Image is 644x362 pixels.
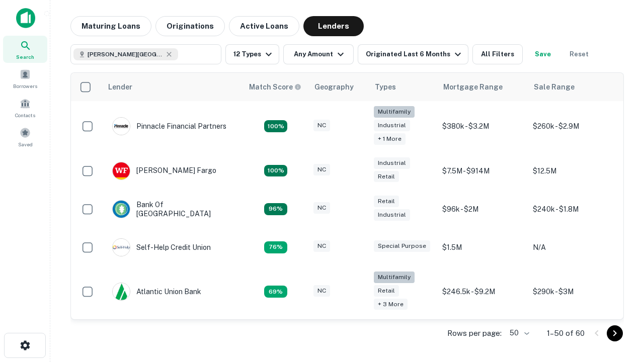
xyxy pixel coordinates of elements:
div: Bank Of [GEOGRAPHIC_DATA] [112,200,233,218]
button: Originated Last 6 Months [358,44,468,64]
th: Types [369,73,437,101]
div: Industrial [374,209,410,221]
p: Rows per page: [447,327,502,339]
button: Go to next page [607,325,623,341]
a: Borrowers [3,65,47,92]
th: Lender [102,73,243,101]
button: 12 Types [225,44,279,64]
img: capitalize-icon.png [16,8,35,28]
div: Multifamily [374,271,415,283]
span: Saved [18,140,33,148]
div: + 3 more [374,299,408,310]
div: Special Purpose [374,240,430,252]
div: NC [313,202,330,214]
button: Lenders [303,16,364,36]
th: Capitalize uses an advanced AI algorithm to match your search with the best lender. The match sco... [243,73,308,101]
img: picture [113,162,130,179]
div: Industrial [374,120,410,131]
td: $1.5M [437,228,528,266]
td: $260k - $2.9M [528,101,618,152]
td: N/A [528,228,618,266]
button: Active Loans [229,16,299,36]
div: Lender [108,81,132,93]
div: + 1 more [374,133,406,145]
a: Contacts [3,94,47,121]
h6: Match Score [249,81,299,93]
div: Matching Properties: 11, hasApolloMatch: undefined [264,241,287,253]
button: Any Amount [283,44,354,64]
div: Matching Properties: 10, hasApolloMatch: undefined [264,286,287,298]
div: NC [313,285,330,297]
img: picture [113,239,130,256]
div: Self-help Credit Union [112,238,211,256]
span: Borrowers [13,82,37,90]
th: Mortgage Range [437,73,528,101]
td: $246.5k - $9.2M [437,266,528,317]
td: $380k - $3.2M [437,101,528,152]
div: [PERSON_NAME] Fargo [112,162,216,180]
img: picture [113,201,130,218]
td: $7.5M - $914M [437,152,528,190]
div: NC [313,120,330,131]
div: Retail [374,171,399,183]
div: Sale Range [534,81,575,93]
div: Atlantic Union Bank [112,283,201,301]
div: Retail [374,285,399,297]
td: $12.5M [528,152,618,190]
div: Mortgage Range [443,81,503,93]
div: Industrial [374,157,410,169]
div: NC [313,240,330,252]
div: Geography [314,81,354,93]
button: Originations [155,16,225,36]
div: Originated Last 6 Months [366,48,464,60]
div: Retail [374,196,399,207]
div: Matching Properties: 26, hasApolloMatch: undefined [264,120,287,132]
div: Matching Properties: 14, hasApolloMatch: undefined [264,203,287,215]
button: Reset [563,44,595,64]
iframe: Chat Widget [594,282,644,330]
td: $240k - $1.8M [528,190,618,228]
td: $290k - $3M [528,266,618,317]
th: Sale Range [528,73,618,101]
div: 50 [506,326,531,340]
th: Geography [308,73,369,101]
p: 1–50 of 60 [547,327,585,339]
td: $96k - $2M [437,190,528,228]
div: Types [375,81,396,93]
div: NC [313,164,330,175]
img: picture [113,283,130,300]
span: Search [16,53,34,61]
button: Save your search to get updates of matches that match your search criteria. [527,44,559,64]
div: Matching Properties: 15, hasApolloMatch: undefined [264,165,287,177]
button: All Filters [472,44,523,64]
span: Contacts [15,111,35,119]
span: [PERSON_NAME][GEOGRAPHIC_DATA], [GEOGRAPHIC_DATA] [88,50,163,59]
button: Maturing Loans [70,16,151,36]
a: Search [3,36,47,63]
img: picture [113,118,130,135]
a: Saved [3,123,47,150]
div: Pinnacle Financial Partners [112,117,226,135]
div: Multifamily [374,106,415,118]
div: Capitalize uses an advanced AI algorithm to match your search with the best lender. The match sco... [249,81,301,93]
